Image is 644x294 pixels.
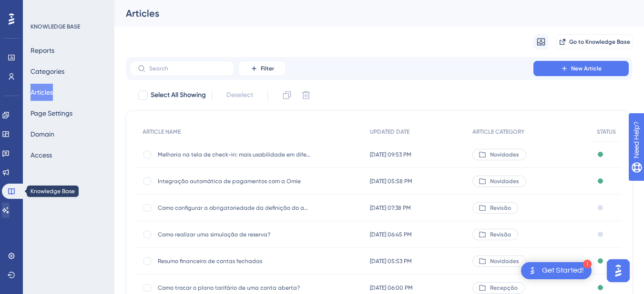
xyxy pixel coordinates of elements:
span: Revisão [490,204,511,212]
iframe: UserGuiding AI Assistant Launcher [604,256,633,285]
span: Integração automática de pagamentos com a Omie [158,177,310,185]
span: Filter [261,65,274,72]
button: Page Settings [31,105,72,122]
button: Access [31,147,52,164]
div: Get Started! [542,265,584,276]
span: Novidades [490,177,519,185]
span: UPDATED DATE [370,128,409,136]
button: Deselect [218,87,262,104]
span: [DATE] 05:53 PM [370,257,412,265]
button: Go to Knowledge Base [556,34,633,49]
button: Reports [31,42,54,59]
span: Como realizar uma simulação de reserva? [158,231,310,238]
span: Como trocar o plano tarifário de uma conta aberta? [158,284,310,292]
span: Melhoria na tela de check-in: mais usabilidade em diferentes resoluções [158,151,310,158]
span: [DATE] 05:58 PM [370,177,412,185]
span: Novidades [490,257,519,265]
button: Articles [31,84,53,101]
span: Deselect [226,89,253,101]
span: STATUS [597,128,616,136]
button: Domain [31,126,54,143]
div: Articles [126,7,609,20]
button: Categories [31,63,64,80]
span: Go to Knowledge Base [569,38,630,46]
span: New Article [571,65,602,72]
span: Need Help? [22,2,60,14]
span: Resumo financeiro de contas fechadas [158,257,310,265]
span: [DATE] 06:45 PM [370,231,412,238]
span: Como configurar a obrigatoriedade da definição do apartamento na criação da reserva? [158,204,310,212]
button: New Article [533,61,629,76]
span: ARTICLE NAME [143,128,181,136]
span: Novidades [490,151,519,158]
span: [DATE] 07:38 PM [370,204,411,212]
input: Search [149,65,226,72]
div: KNOWLEDGE BASE [31,23,80,30]
button: Filter [238,61,286,76]
span: ARTICLE CATEGORY [472,128,524,136]
img: launcher-image-alternative-text [527,265,538,276]
span: Recepção [490,284,518,292]
span: Select All Showing [151,89,206,101]
span: [DATE] 09:53 PM [370,151,411,158]
div: 1 [583,260,592,268]
span: Revisão [490,231,511,238]
div: Open Get Started! checklist, remaining modules: 1 [521,262,592,279]
span: [DATE] 06:00 PM [370,284,413,292]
